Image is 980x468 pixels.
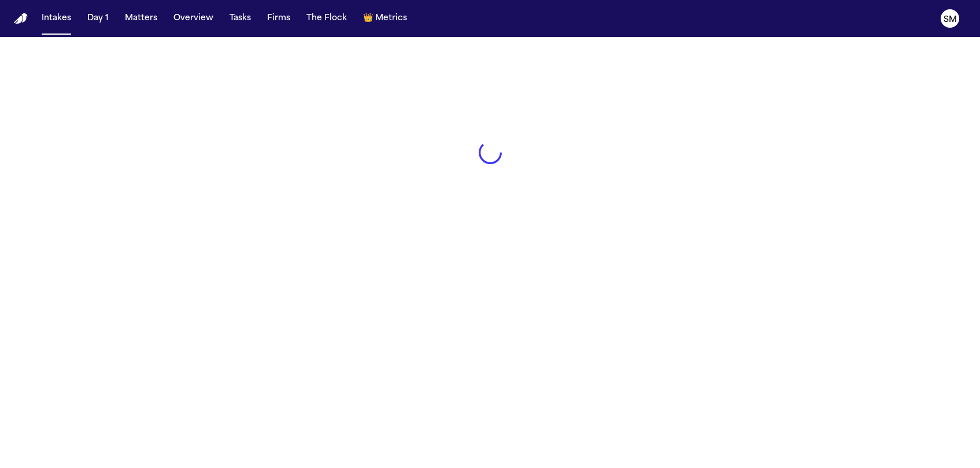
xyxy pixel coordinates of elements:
button: Intakes [37,8,76,29]
button: crownMetrics [358,8,412,29]
button: Matters [120,8,162,29]
button: Firms [262,8,295,29]
a: Home [14,13,28,24]
img: Finch Logo [14,13,28,24]
button: Overview [169,8,218,29]
button: The Flock [302,8,352,29]
button: Day 1 [83,8,113,29]
button: Tasks [225,8,256,29]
